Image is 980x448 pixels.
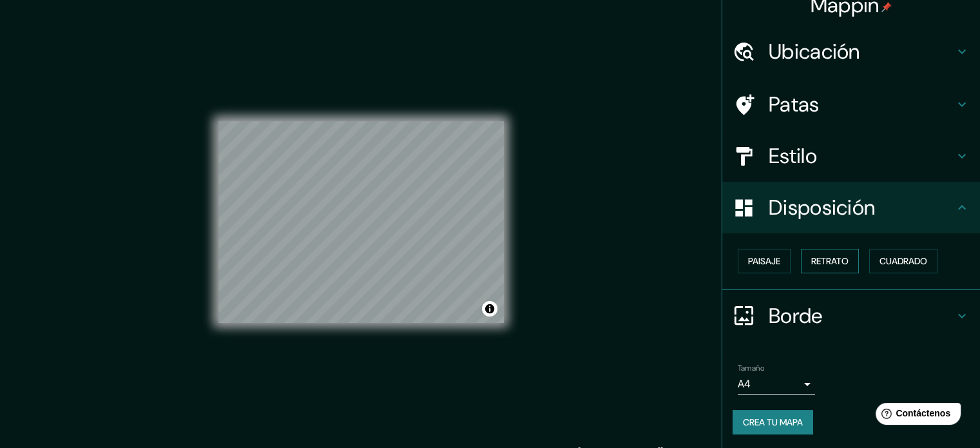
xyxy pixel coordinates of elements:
div: Borde [722,290,980,342]
font: Tamaño [738,363,764,373]
button: Paisaje [738,249,791,273]
div: Ubicación [722,26,980,77]
button: Activar o desactivar atribución [482,301,497,317]
button: Cuadrado [869,249,937,273]
div: Disposición [722,182,980,233]
font: Estilo [769,142,817,170]
img: pin-icon.png [881,2,892,12]
div: Patas [722,79,980,130]
font: Disposición [769,194,875,221]
font: Cuadrado [879,255,927,267]
font: Ubicación [769,38,860,65]
font: Borde [769,302,823,329]
button: Crea tu mapa [733,410,813,434]
iframe: Lanzador de widgets de ayuda [865,398,966,434]
canvas: Mapa [218,121,504,323]
font: A4 [738,377,751,391]
font: Patas [769,91,820,118]
font: Crea tu mapa [743,416,803,428]
button: Retrato [801,249,859,273]
font: Paisaje [748,255,780,267]
div: Estilo [722,130,980,182]
font: Retrato [811,255,849,267]
div: A4 [738,374,815,394]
